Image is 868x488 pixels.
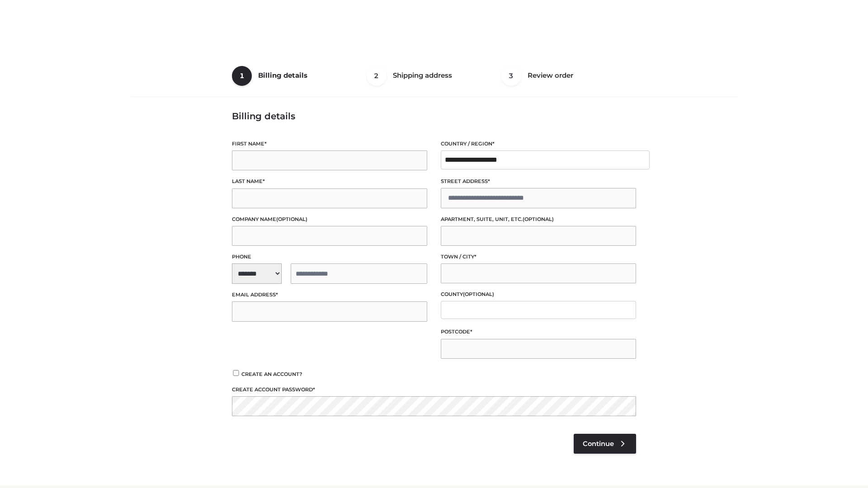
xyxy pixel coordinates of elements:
label: Phone [232,253,427,261]
span: 2 [367,66,387,86]
span: (optional) [523,216,554,222]
a: Continue [574,434,636,454]
span: Create an account? [241,371,302,377]
span: Continue [583,440,614,448]
span: (optional) [276,216,307,222]
label: Email address [232,291,427,299]
label: Apartment, suite, unit, etc. [441,215,636,224]
label: County [441,290,636,299]
h3: Billing details [232,111,636,122]
label: Company name [232,215,427,224]
span: Shipping address [393,71,452,80]
label: Street address [441,177,636,186]
label: Postcode [441,328,636,336]
span: Review order [528,71,573,80]
label: First name [232,140,427,148]
span: 1 [232,66,252,86]
span: Billing details [258,71,307,80]
input: Create an account? [232,370,240,376]
label: Create account password [232,385,636,394]
label: Country / Region [441,140,636,148]
label: Last name [232,177,427,186]
span: 3 [501,66,521,86]
label: Town / City [441,253,636,261]
span: (optional) [463,291,494,297]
